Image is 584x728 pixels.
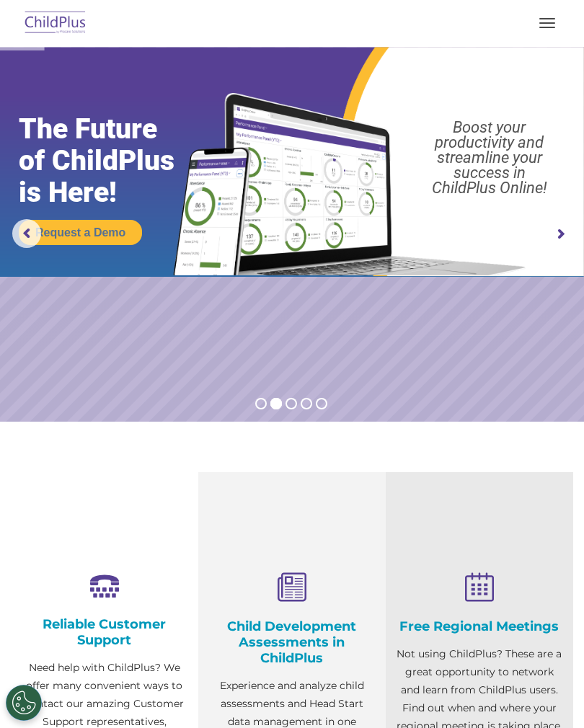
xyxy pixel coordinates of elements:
[19,113,205,208] rs-layer: The Future of ChildPlus is Here!
[209,618,375,666] h4: Child Development Assessments in ChildPlus
[19,220,142,245] a: Request a Demo
[22,6,89,40] img: ChildPlus by Procare Solutions
[6,685,42,721] button: Cookies Settings
[22,616,187,648] h4: Reliable Customer Support
[397,618,562,634] h4: Free Regional Meetings
[403,120,576,195] rs-layer: Boost your productivity and streamline your success in ChildPlus Online!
